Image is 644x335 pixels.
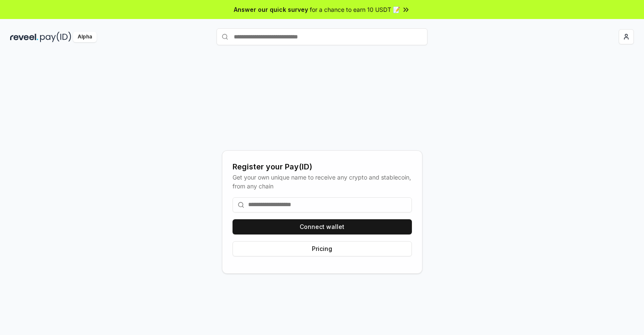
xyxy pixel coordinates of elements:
span: Answer our quick survey [234,5,308,14]
button: Connect wallet [233,219,412,234]
div: Register your Pay(ID) [233,161,412,173]
div: Get your own unique name to receive any crypto and stablecoin, from any chain [233,173,412,191]
img: reveel_dark [10,32,38,42]
button: Pricing [233,241,412,256]
span: for a chance to earn 10 USDT 📝 [310,5,400,14]
div: Alpha [73,32,97,42]
img: pay_id [40,32,71,42]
